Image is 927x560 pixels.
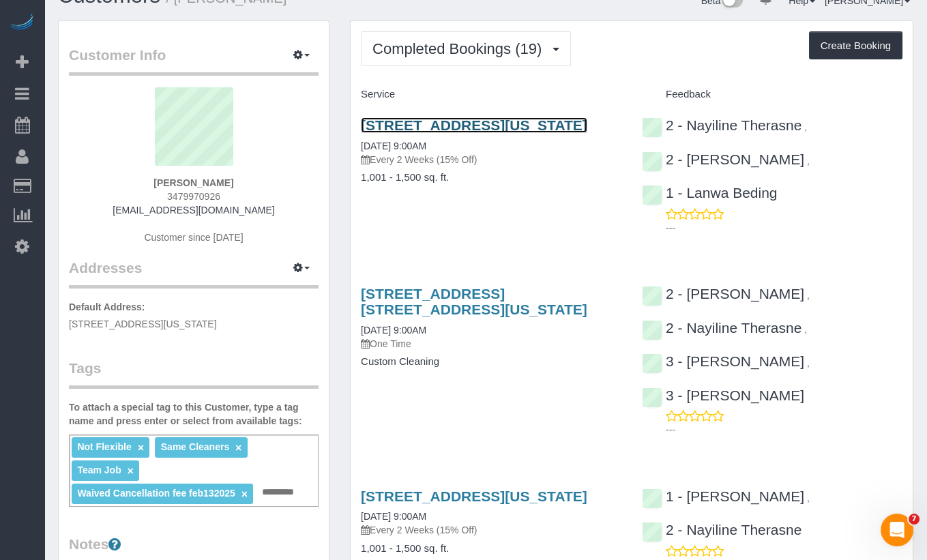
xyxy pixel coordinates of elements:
span: Completed Bookings (19) [372,40,548,57]
legend: Tags [69,358,319,389]
label: To attach a special tag to this Customer, type a tag name and press enter or select from availabl... [69,400,319,428]
span: [STREET_ADDRESS][US_STATE] [69,319,217,329]
legend: Customer Info [69,45,319,76]
a: [STREET_ADDRESS] [STREET_ADDRESS][US_STATE] [361,286,587,317]
a: 2 - [PERSON_NAME] [642,286,804,301]
img: Automaid Logo [8,14,35,33]
a: [DATE] 9:00AM [361,325,426,336]
span: Same Cleaners [161,441,229,452]
a: 2 - Nayiline Therasne [642,117,801,133]
strong: [PERSON_NAME] [153,177,233,188]
span: Waived Cancellation fee feb132025 [77,488,235,499]
button: Completed Bookings (19) [361,31,571,66]
a: 2 - [PERSON_NAME] [642,151,804,167]
p: --- [666,423,902,437]
a: 2 - Nayiline Therasne [642,320,801,336]
a: × [128,465,134,477]
span: Team Job [77,465,121,475]
h4: 1,001 - 1,500 sq. ft. [361,172,621,183]
a: [DATE] 9:00AM [361,511,426,522]
a: × [235,442,241,454]
p: Every 2 Weeks (15% Off) [361,153,621,166]
a: 1 - Lanwa Beding [642,185,777,201]
span: Not Flexible [77,441,131,452]
span: Customer since [DATE] [144,232,243,243]
span: , [807,357,810,368]
h4: 1,001 - 1,500 sq. ft. [361,543,621,555]
a: [STREET_ADDRESS][US_STATE] [361,117,587,133]
span: 7 [909,514,919,525]
a: [STREET_ADDRESS][US_STATE] [361,488,587,504]
span: , [804,121,807,132]
h4: Service [361,89,621,100]
span: , [807,492,810,503]
span: , [807,290,810,301]
button: Create Booking [809,31,902,60]
a: × [241,488,248,500]
h4: Custom Cleaning [361,356,621,368]
span: , [807,156,810,166]
a: 2 - Nayiline Therasne [642,522,801,537]
iframe: Intercom live chat [881,514,913,546]
p: --- [666,221,902,235]
h4: Feedback [642,89,902,100]
a: [EMAIL_ADDRESS][DOMAIN_NAME] [113,205,274,216]
a: 3 - [PERSON_NAME] [642,387,804,403]
p: One Time [361,337,621,351]
a: 1 - [PERSON_NAME] [642,488,804,504]
a: × [138,442,144,454]
span: , [804,324,807,335]
label: Default Address: [69,300,145,314]
a: 3 - [PERSON_NAME] [642,353,804,369]
p: Every 2 Weeks (15% Off) [361,523,621,537]
a: [DATE] 9:00AM [361,141,426,151]
span: 3479970926 [167,191,220,202]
